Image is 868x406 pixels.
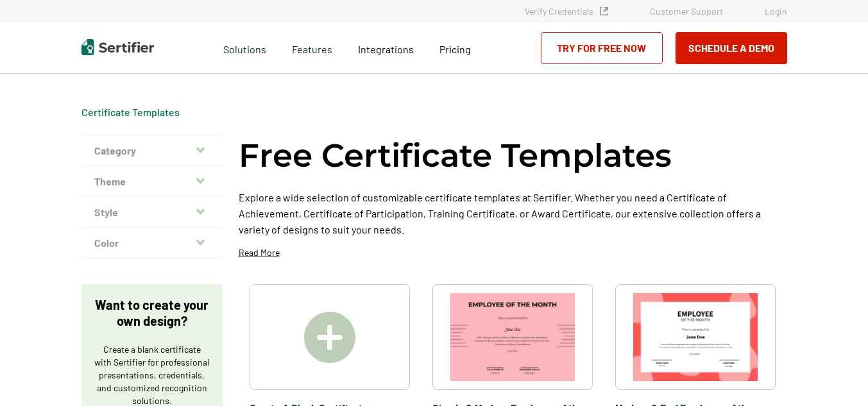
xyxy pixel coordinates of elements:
img: Simple & Modern Employee of the Month Certificate Template [450,293,575,381]
span: Pricing [439,43,471,55]
img: Sertifier | Digital Credentialing Platform [81,39,154,55]
a: Pricing [439,40,471,56]
span: Solutions [223,40,266,56]
p: Want to create your own design? [94,297,210,329]
img: Create A Blank Certificate [304,312,355,363]
p: Read More [239,246,280,259]
a: Integrations [358,40,414,56]
button: Color [81,228,223,258]
span: Integrations [358,43,414,55]
button: Theme [81,166,223,197]
img: Modern & Red Employee of the Month Certificate Template [633,293,758,381]
a: Customer Support [650,6,723,17]
button: Style [81,197,223,228]
a: Verify Credentials [525,6,608,17]
div: Breadcrumb [81,106,180,119]
span: Features [292,40,332,56]
p: Explore a wide selection of customizable certificate templates at Sertifier. Whether you need a C... [239,189,787,237]
h1: Free Certificate Templates [239,135,672,176]
button: Category [81,135,223,166]
a: Try for Free Now [541,32,663,64]
a: Login [765,6,787,17]
a: Certificate Templates [81,106,180,118]
span: Certificate Templates [81,106,180,119]
img: Verified [600,7,608,15]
